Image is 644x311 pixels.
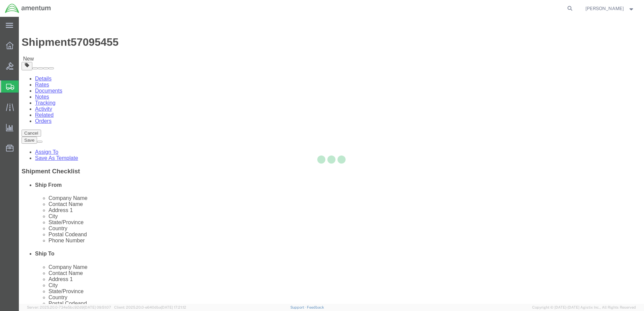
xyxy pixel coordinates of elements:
[290,305,307,309] a: Support
[27,305,111,309] span: Server: 2025.20.0-734e5bc92d9
[114,305,186,309] span: Client: 2025.20.0-e640dba
[307,305,324,309] a: Feedback
[585,4,635,12] button: [PERSON_NAME]
[161,305,186,309] span: [DATE] 17:21:12
[532,305,636,310] span: Copyright © [DATE]-[DATE] Agistix Inc., All Rights Reserved
[585,5,624,12] span: Matthew Donnelly
[84,305,111,309] span: [DATE] 09:51:07
[5,3,51,13] img: logo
